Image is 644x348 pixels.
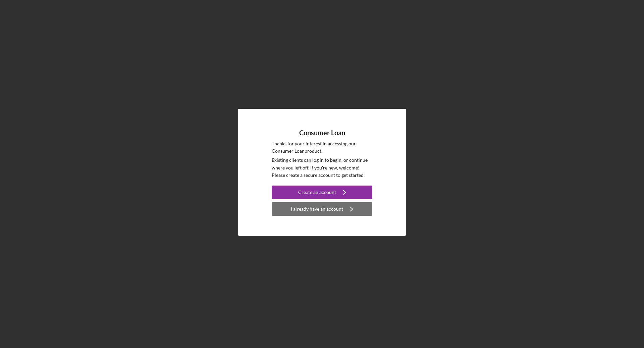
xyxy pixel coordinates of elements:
[272,186,372,199] button: Create an account
[298,186,336,199] div: Create an account
[299,129,345,137] h4: Consumer Loan
[291,202,343,216] div: I already have an account
[272,140,372,155] p: Thanks for your interest in accessing our Consumer Loan product.
[272,202,372,216] button: I already have an account
[272,156,372,179] p: Existing clients can log in to begin, or continue where you left off. If you're new, welcome! Ple...
[272,186,372,201] a: Create an account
